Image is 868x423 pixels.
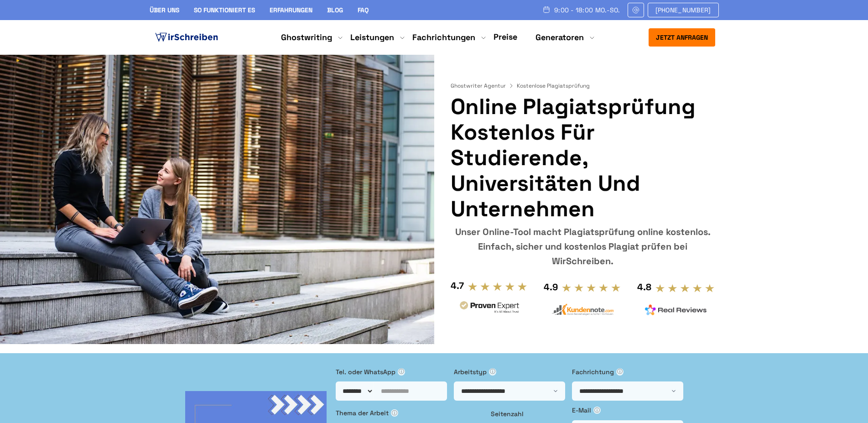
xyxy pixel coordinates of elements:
[412,32,475,43] a: Fachrichtungen
[616,368,624,376] span: ⓘ
[655,6,711,14] span: [PHONE_NUMBER]
[336,408,484,418] label: Thema der Arbeit
[150,6,179,14] a: Über uns
[554,6,620,14] span: 9:00 - 18:00 Mo.-So.
[544,280,558,294] div: 4.9
[489,368,496,376] span: ⓘ
[494,31,517,42] a: Preise
[391,409,398,417] span: ⓘ
[458,300,520,317] img: provenexpert
[648,3,719,17] a: [PHONE_NUMBER]
[153,31,220,44] img: logo ghostwriter-österreich
[649,28,715,47] button: Jetzt anfragen
[270,6,312,14] a: Erfahrungen
[350,32,394,43] a: Leistungen
[451,82,515,89] a: Ghostwriter Agentur
[451,278,464,293] div: 4.7
[327,6,343,14] a: Blog
[281,32,332,43] a: Ghostwriting
[655,283,715,293] img: stars
[398,368,405,376] span: ⓘ
[491,409,565,419] label: Seitenzahl
[637,280,651,294] div: 4.8
[451,225,715,268] div: Unser Online-Tool macht Plagiatsprüfung online kostenlos. Einfach, sicher und kostenlos Plagiat p...
[468,282,527,292] img: stars
[454,367,565,377] label: Arbeitstyp
[517,82,590,89] span: Kostenlose Plagiatsprüfung
[336,367,447,377] label: Tel. oder WhatsApp
[451,94,715,222] h1: Online Plagiatsprüfung kostenlos für Studierende, Universitäten und Unternehmen
[535,32,584,43] a: Generatoren
[645,304,707,315] img: realreviews
[542,6,551,13] img: Schedule
[593,407,601,414] span: ⓘ
[572,405,683,415] label: E-Mail
[572,367,683,377] label: Fachrichtung
[358,6,369,14] a: FAQ
[194,6,255,14] a: So funktioniert es
[632,6,640,14] img: Email
[561,283,621,293] img: stars
[551,303,613,316] img: kundennote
